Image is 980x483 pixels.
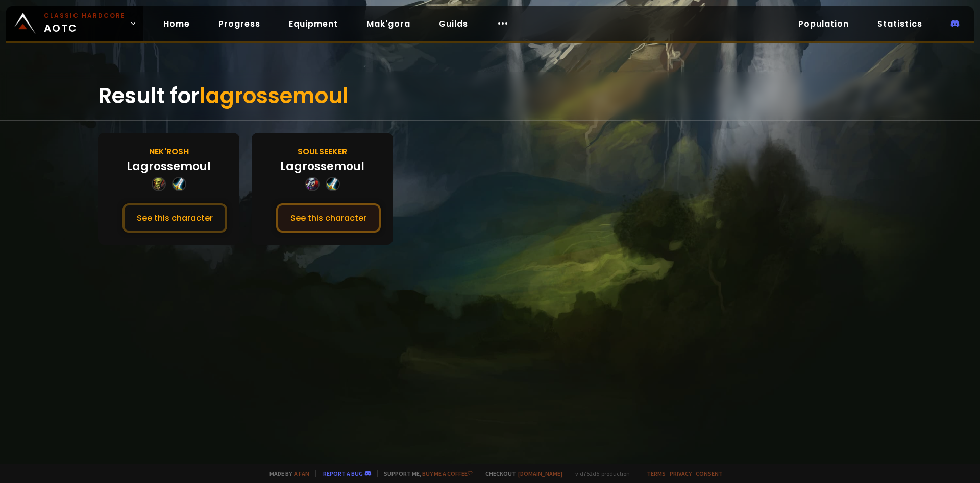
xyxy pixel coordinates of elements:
div: Soulseeker [298,145,347,158]
span: Made by [263,470,309,477]
span: lagrossemoul [200,81,349,111]
a: Guilds [431,13,476,34]
a: [DOMAIN_NAME] [518,470,562,477]
a: a fan [294,470,309,477]
span: v. d752d5 - production [569,470,630,477]
a: Report a bug [323,470,363,477]
small: Classic Hardcore [44,11,126,20]
a: Statistics [869,13,930,34]
a: Equipment [281,13,346,34]
div: Lagrossemoul [127,158,211,175]
a: Home [155,13,198,34]
a: Buy me a coffee [422,470,473,477]
a: Classic HardcoreAOTC [6,6,143,41]
div: Lagrossemoul [280,158,364,175]
a: Population [790,13,857,34]
div: Nek'Rosh [149,145,189,158]
a: Privacy [670,470,692,477]
button: See this character [276,203,381,233]
span: Support me, [377,470,473,477]
a: Progress [210,13,268,34]
span: Checkout [479,470,562,477]
div: Result for [98,72,882,120]
button: See this character [122,203,227,233]
a: Terms [647,470,666,477]
a: Mak'gora [358,13,419,34]
a: Consent [696,470,723,477]
span: AOTC [44,11,126,36]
